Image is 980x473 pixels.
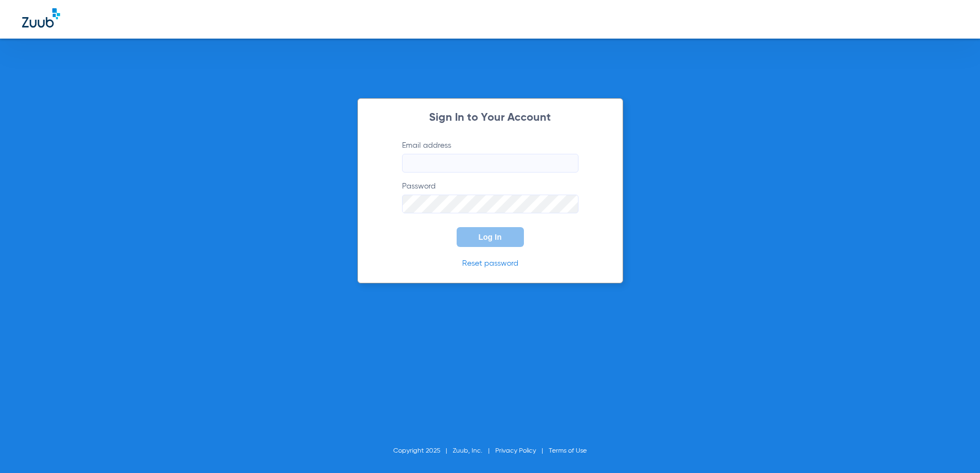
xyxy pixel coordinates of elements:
label: Password [402,181,579,213]
img: Zuub Logo [22,8,60,28]
label: Email address [402,140,579,173]
input: Email address [402,154,579,173]
a: Terms of Use [549,448,587,454]
button: Log In [457,227,524,247]
span: Log In [479,233,502,241]
a: Privacy Policy [495,448,536,454]
input: Password [402,195,579,213]
h2: Sign In to Your Account [385,112,595,123]
li: Zuub, Inc. [453,445,495,456]
a: Reset password [462,260,518,267]
li: Copyright 2025 [393,445,453,456]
